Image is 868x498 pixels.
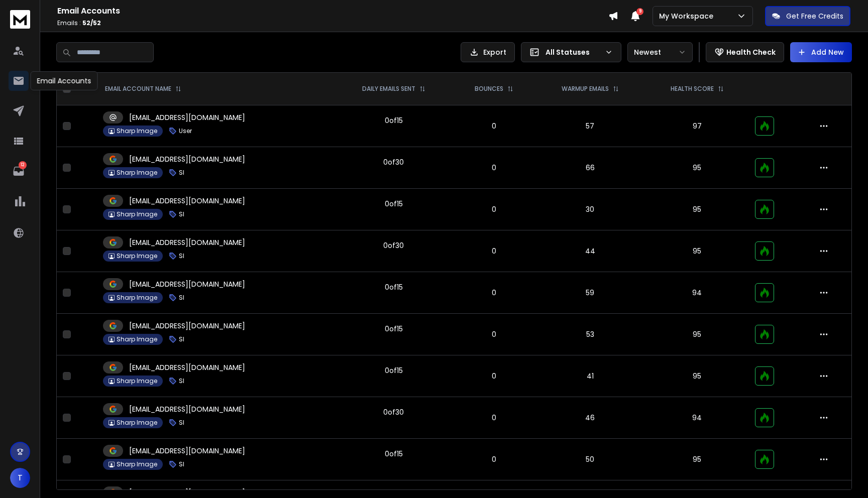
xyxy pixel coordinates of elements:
[57,5,608,17] h1: Email Accounts
[129,446,245,456] p: [EMAIL_ADDRESS][DOMAIN_NAME]
[179,377,184,385] p: SI
[790,42,852,62] button: Add New
[129,321,245,331] p: [EMAIL_ADDRESS][DOMAIN_NAME]
[461,42,515,62] button: Export
[459,246,529,256] p: 0
[10,468,30,488] button: T
[129,112,245,122] p: [EMAIL_ADDRESS][DOMAIN_NAME]
[179,335,184,343] p: SI
[645,439,749,480] td: 95
[385,282,403,292] div: 0 of 15
[105,85,181,93] div: EMAIL ACCOUNT NAME
[765,6,850,26] button: Get Free Credits
[636,8,643,15] span: 9
[546,47,601,57] p: All Statuses
[129,362,245,372] p: [EMAIL_ADDRESS][DOMAIN_NAME]
[535,230,645,272] td: 44
[645,147,749,189] td: 95
[129,404,245,414] p: [EMAIL_ADDRESS][DOMAIN_NAME]
[117,210,157,218] p: Sharp Image
[9,161,29,181] a: 12
[117,377,157,385] p: Sharp Image
[671,85,714,93] p: HEALTH SCORE
[129,487,245,497] p: [EMAIL_ADDRESS][DOMAIN_NAME]
[117,169,157,177] p: Sharp Image
[179,210,184,218] p: SI
[459,329,529,339] p: 0
[383,240,404,251] div: 0 of 30
[117,419,157,427] p: Sharp Image
[645,314,749,355] td: 95
[117,460,157,468] p: Sharp Image
[117,252,157,260] p: Sharp Image
[475,85,503,93] p: BOUNCES
[562,85,609,93] p: WARMUP EMAILS
[645,189,749,230] td: 95
[385,449,403,459] div: 0 of 15
[535,355,645,397] td: 41
[535,314,645,355] td: 53
[459,288,529,298] p: 0
[706,42,784,62] button: Health Check
[459,204,529,214] p: 0
[535,439,645,480] td: 50
[535,397,645,439] td: 46
[82,19,101,27] span: 52 / 52
[726,47,776,57] p: Health Check
[786,11,843,21] p: Get Free Credits
[31,71,98,90] div: Email Accounts
[627,42,693,62] button: Newest
[129,279,245,289] p: [EMAIL_ADDRESS][DOMAIN_NAME]
[535,147,645,189] td: 66
[645,230,749,272] td: 95
[10,10,30,29] img: logo
[645,397,749,439] td: 94
[459,121,529,131] p: 0
[535,189,645,230] td: 30
[645,355,749,397] td: 95
[645,105,749,147] td: 97
[117,294,157,302] p: Sharp Image
[57,19,608,27] p: Emails :
[535,272,645,314] td: 59
[459,413,529,423] p: 0
[459,371,529,381] p: 0
[117,335,157,343] p: Sharp Image
[179,460,184,468] p: SI
[362,85,415,93] p: DAILY EMAILS SENT
[179,252,184,260] p: SI
[179,294,184,302] p: SI
[179,169,184,177] p: SI
[383,157,404,167] div: 0 of 30
[459,454,529,464] p: 0
[129,196,245,206] p: [EMAIL_ADDRESS][DOMAIN_NAME]
[383,407,404,417] div: 0 of 30
[459,163,529,173] p: 0
[645,272,749,314] td: 94
[831,463,855,487] iframe: To enrich screen reader interactions, please activate Accessibility in Grammarly extension settings
[19,161,27,169] p: 12
[117,127,157,135] p: Sharp Image
[129,237,245,247] p: [EMAIL_ADDRESS][DOMAIN_NAME]
[129,154,245,164] p: [EMAIL_ADDRESS][DOMAIN_NAME]
[385,324,403,334] div: 0 of 15
[659,11,717,21] p: My Workspace
[179,419,184,427] p: SI
[179,127,192,135] p: User
[385,115,403,126] div: 0 of 15
[385,365,403,376] div: 0 of 15
[535,105,645,147] td: 57
[385,199,403,209] div: 0 of 15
